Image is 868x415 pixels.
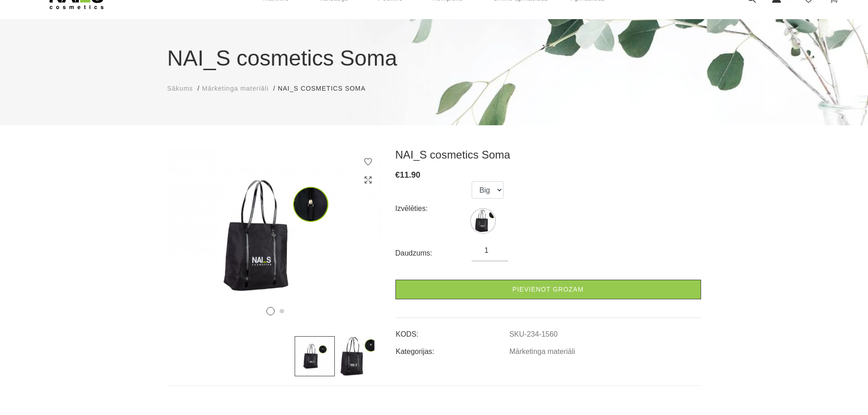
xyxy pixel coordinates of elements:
div: Izvēlēties: [395,201,472,216]
a: Mārketinga materiāli [202,84,269,93]
span: 11.90 [400,170,421,179]
img: ... [295,336,335,376]
button: 1 of 2 [266,307,275,315]
div: Daudzums: [395,246,472,261]
td: Kategorijas: [395,340,509,357]
li: NAI_S cosmetics Soma [278,84,375,93]
a: Sākums [167,84,193,93]
span: Sākums [167,85,193,92]
button: 2 of 2 [280,309,284,313]
a: Mārketinga materiāli [509,348,575,356]
h3: NAI_S cosmetics Soma [395,148,701,162]
a: SKU-234-1560 [509,330,558,338]
td: KODS: [395,323,509,340]
img: ... [167,148,382,323]
img: ... [335,336,375,376]
a: Pievienot grozam [395,280,701,299]
span: € [395,170,400,179]
img: ... [472,210,494,232]
span: Mārketinga materiāli [202,85,269,92]
h1: NAI_S cosmetics Soma [167,42,701,75]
